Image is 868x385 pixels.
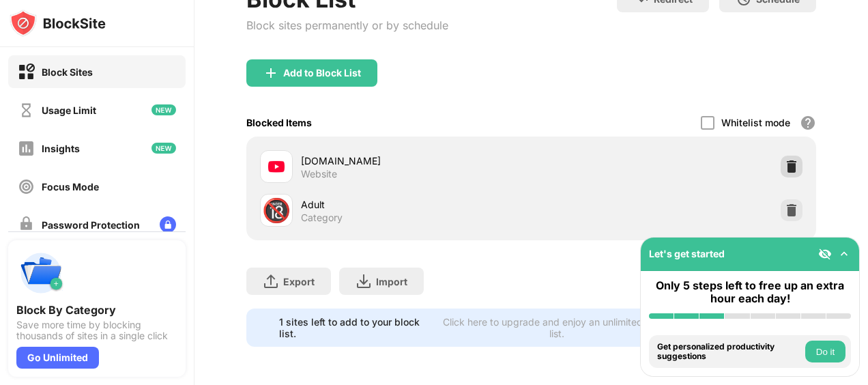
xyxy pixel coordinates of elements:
[837,247,851,261] img: omni-setup-toggle.svg
[301,168,337,180] div: Website
[42,181,99,192] div: Focus Mode
[151,104,176,115] img: new-icon.svg
[283,68,361,79] div: Add to Block List
[440,316,674,339] div: Click here to upgrade and enjoy an unlimited block list.
[279,316,432,339] div: 1 sites left to add to your block list.
[301,212,343,224] div: Category
[151,143,176,154] img: new-icon.svg
[16,303,177,317] div: Block By Category
[18,140,35,157] img: insights-off.svg
[160,216,176,233] img: lock-menu.svg
[42,66,93,78] div: Block Sites
[18,178,35,195] img: focus-off.svg
[268,158,285,175] img: favicons
[649,279,851,305] div: Only 5 steps left to free up an extra hour each day!
[657,342,802,362] div: Get personalized productivity suggestions
[301,154,531,168] div: [DOMAIN_NAME]
[376,276,407,287] div: Import
[16,319,177,341] div: Save more time by blocking thousands of sites in a single click
[818,247,832,261] img: eye-not-visible.svg
[42,104,96,116] div: Usage Limit
[18,63,35,81] img: block-on.svg
[283,276,315,287] div: Export
[805,341,845,362] button: Do it
[42,143,80,154] div: Insights
[18,216,35,233] img: password-protection-off.svg
[721,117,790,128] div: Whitelist mode
[16,248,66,298] img: push-categories.svg
[262,197,291,225] div: 🔞
[10,10,106,37] img: logo-blocksite.svg
[246,117,312,128] div: Blocked Items
[18,102,35,119] img: time-usage-off.svg
[16,347,99,369] div: Go Unlimited
[649,248,725,259] div: Let's get started
[301,197,531,212] div: Adult
[246,18,448,32] div: Block sites permanently or by schedule
[42,219,140,231] div: Password Protection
